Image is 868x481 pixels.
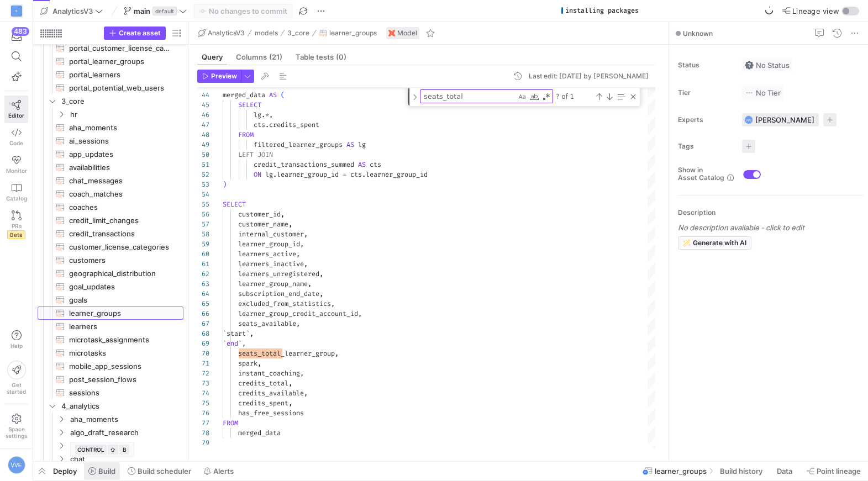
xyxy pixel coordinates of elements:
span: subscription_end_date [238,289,319,298]
div: Press SPACE to select this row. [38,94,183,108]
button: Preview [197,70,241,83]
span: Build scheduler [138,467,191,475]
span: cts [350,170,362,179]
a: sessions​​​​​​​​​​ [38,386,183,399]
a: aha_moments​​​​​​​​​​ [38,121,183,134]
button: 483 [4,27,28,46]
span: default [152,7,177,15]
span: , [281,210,285,219]
span: Columns [236,54,282,61]
span: Deploy [53,467,77,475]
span: (21) [269,54,282,61]
button: AnalyticsV3 [195,27,248,40]
button: Create asset [104,27,166,40]
div: 69 [197,339,209,348]
span: Query [202,54,223,61]
span: (0) [336,54,346,61]
span: SELECT [223,200,246,209]
span: Status [678,61,733,69]
div: 79 [197,438,209,448]
div: 483 [12,27,29,36]
span: start [227,329,246,338]
span: SELECT [238,101,261,109]
span: , [257,359,261,368]
span: lg [265,170,273,179]
span: Unknown [683,29,713,38]
span: learner_group_id [238,240,300,249]
span: ` [223,329,227,338]
div: 68 [197,329,209,339]
div: Previous Match (⇧Enter) [595,92,603,101]
a: portal_learners​​​​​​​​​​ [38,68,183,81]
button: No statusNo Status [742,58,792,72]
div: 52 [197,170,209,179]
div: 71 [197,358,209,368]
span: ON [254,170,261,179]
span: merged_data [238,429,281,437]
p: No description available - click to edit [678,223,864,232]
span: microtask_assignments​​​​​​​​​​ [69,334,171,346]
a: Spacesettings [4,409,28,444]
span: AnalyticsV3 [208,29,245,37]
div: 63 [197,279,209,289]
span: learner_group_id [366,170,428,179]
div: Press SPACE to select this row. [38,240,183,253]
span: . [362,170,366,179]
a: learner_groups​​​​​​​​​​ [38,306,183,320]
span: , [300,369,304,378]
button: Build scheduler [123,462,196,480]
span: B [123,446,127,453]
span: learners​​​​​​​​​​ [69,320,171,333]
span: Lineage view [792,7,839,15]
a: Code [4,123,28,151]
span: , [242,339,246,348]
span: , [269,110,273,119]
div: 78 [197,428,209,438]
span: goals​​​​​​​​​​ [69,294,171,306]
img: No tier [745,88,754,97]
div: 76 [197,408,209,418]
span: , [308,279,312,288]
span: app_versions [70,440,182,452]
button: Generate with AI [678,236,751,250]
span: , [296,250,300,258]
span: cts [254,120,265,129]
div: 75 [197,398,209,408]
span: Code [9,140,23,146]
div: 65 [197,299,209,309]
a: portal_customer_license_categories​​​​​​​​​​ [38,41,183,55]
div: 49 [197,140,209,150]
span: geographical_distribution​​​​​​​​​​ [69,267,171,280]
span: coaches​​​​​​​​​​ [69,201,171,214]
button: Getstarted [4,356,28,399]
span: Create asset [119,29,161,37]
a: PRsBeta [4,206,28,244]
div: Press SPACE to select this row. [38,214,183,227]
span: credits_total [238,379,288,388]
a: Monitor [4,151,28,178]
span: instant_coaching [238,369,300,378]
span: aha_moments​​​​​​​​​​ [69,121,171,134]
div: 53 [197,179,209,189]
span: has_free_sessions [238,409,304,417]
span: seats_available [238,319,296,328]
a: microtask_assignments​​​​​​​​​​ [38,333,183,346]
div: Press SPACE to select this row. [38,333,183,346]
span: , [319,289,323,298]
div: Press SPACE to select this row. [38,293,183,306]
span: portal_learner_groups​​​​​​​​​​ [69,55,171,68]
span: Alerts [213,467,234,475]
div: Press SPACE to select this row. [38,413,183,426]
div: Use Regular Expression (⌥⌘R) [541,91,552,102]
textarea: Find [420,90,516,103]
span: cts [370,160,381,169]
span: Experts [678,116,733,124]
button: Help [4,325,28,354]
div: Press SPACE to select this row. [38,134,183,147]
div: Match Whole Word (⌥⌘W) [529,91,540,102]
a: S [4,2,28,20]
div: 45 [197,100,209,110]
span: AnalyticsV3 [52,7,93,15]
div: 56 [197,209,209,219]
button: Build [83,462,120,480]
